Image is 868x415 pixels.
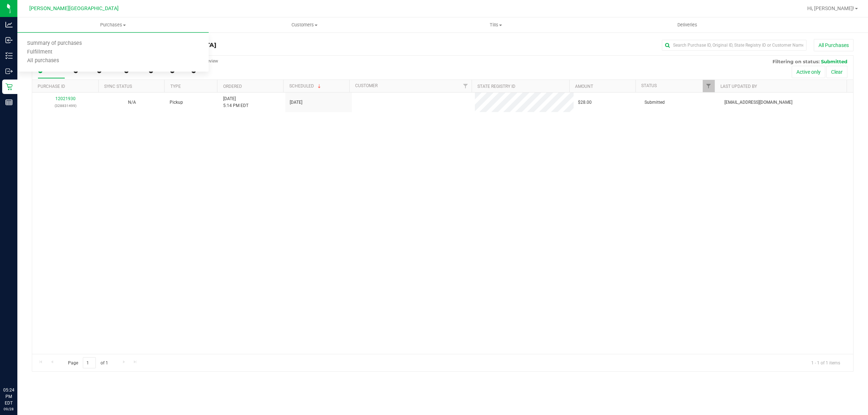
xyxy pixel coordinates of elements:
span: Fulfillment [17,49,62,55]
input: 1 [83,357,96,368]
a: Ordered [223,84,242,89]
span: [DATE] 5:14 PM EDT [223,95,248,109]
inline-svg: Inbound [5,37,13,44]
inline-svg: Analytics [5,21,13,28]
iframe: Resource center [7,357,29,379]
inline-svg: Reports [5,99,13,106]
inline-svg: Outbound [5,68,13,75]
a: Sync Status [104,84,132,89]
span: Submitted [644,99,665,106]
span: [DATE] [290,99,302,106]
a: 12021930 [55,96,76,101]
span: Not Applicable [128,100,136,105]
button: N/A [128,99,136,106]
a: Tills [400,17,591,33]
span: Submitted [821,59,847,64]
span: Summary of purchases [17,40,92,47]
a: Deliveries [592,17,783,33]
a: Amount [575,84,593,89]
a: Scheduled [289,84,322,89]
span: Hi, [PERSON_NAME]! [807,5,854,11]
button: Active only [792,66,825,78]
inline-svg: Retail [5,83,13,90]
inline-svg: Inventory [5,52,13,59]
span: [PERSON_NAME][GEOGRAPHIC_DATA] [29,5,119,12]
span: Customers [209,22,400,28]
p: (328831499) [37,102,94,109]
span: Filtering on status: [773,59,820,64]
button: Clear [826,66,847,78]
button: All Purchases [814,39,854,51]
a: Status [641,83,657,88]
span: Page of 1 [62,357,114,368]
span: Pickup [170,99,183,106]
span: $28.00 [578,99,592,106]
span: Tills [400,22,591,28]
a: Type [170,84,181,89]
p: 05:24 PM EDT [3,387,14,406]
span: All purchases [17,58,69,64]
span: [EMAIL_ADDRESS][DOMAIN_NAME] [724,99,792,106]
span: 1 - 1 of 1 items [805,357,846,368]
a: Customers [209,17,400,33]
a: Last Updated By [720,84,757,89]
a: Customer [355,83,378,88]
span: Deliveries [668,22,707,28]
a: Purchase ID [38,84,65,89]
iframe: Resource center unread badge [21,356,30,365]
input: Search Purchase ID, Original ID, State Registry ID or Customer Name... [662,40,807,51]
a: State Registry ID [477,84,515,89]
span: Purchases [17,22,209,28]
p: 09/28 [3,406,14,412]
a: Filter [703,80,715,92]
a: Filter [459,80,471,92]
a: Purchases Summary of purchases Fulfillment All purchases [17,17,209,33]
